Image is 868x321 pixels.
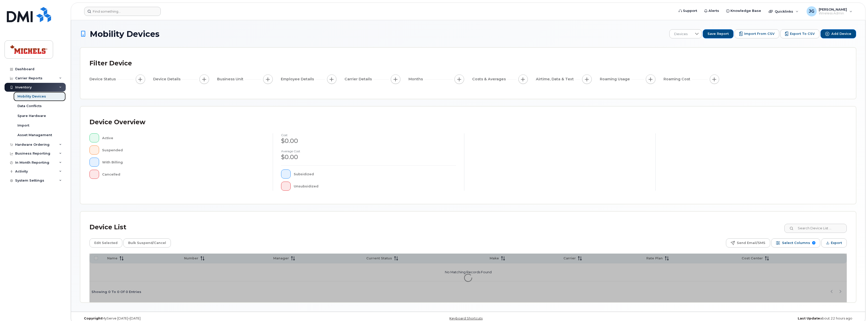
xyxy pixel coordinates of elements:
[102,170,265,179] div: Cancelled
[102,133,265,142] div: Active
[726,238,770,248] button: Send Email/SMS
[737,239,765,247] span: Send Email/SMS
[821,238,847,248] button: Export
[707,32,729,36] span: Save Report
[89,116,145,129] div: Device Overview
[670,30,692,39] span: Devices
[294,169,456,179] div: Subsidized
[281,150,456,153] h4: Average cost
[780,29,819,38] button: Export to CSV
[449,316,483,320] a: Keyboard Shortcuts
[128,239,166,247] span: Bulk Suspend/Cancel
[831,32,851,36] span: Add Device
[600,77,631,82] span: Roaming Usage
[80,316,339,320] div: MyServe [DATE]–[DATE]
[89,238,122,248] button: Edit Selected
[831,239,842,247] span: Export
[281,137,456,145] div: $0.00
[281,77,315,82] span: Employee Details
[744,32,774,36] span: Import from CSV
[217,77,245,82] span: Business Unit
[294,182,456,191] div: Unsubsidized
[820,29,856,38] button: Add Device
[345,77,373,82] span: Carrier Details
[790,32,815,36] span: Export to CSV
[784,224,847,233] input: Search Device List ...
[123,238,171,248] button: Bulk Suspend/Cancel
[703,29,734,38] button: Save Report
[798,316,820,320] strong: Last Update
[89,221,126,234] div: Device List
[102,158,265,167] div: With Billing
[153,77,182,82] span: Device Details
[735,29,779,38] button: Import from CSV
[812,241,815,244] span: 9
[102,145,265,155] div: Suspended
[771,238,820,248] button: Select Columns 9
[281,153,456,161] div: $0.00
[472,77,507,82] span: Costs & Averages
[782,239,810,247] span: Select Columns
[536,77,575,82] span: Airtime, Data & Text
[94,239,118,247] span: Edit Selected
[84,316,102,320] strong: Copyright
[408,77,424,82] span: Months
[664,77,692,82] span: Roaming Cost
[598,316,856,320] div: about 22 hours ago
[89,77,117,82] span: Device Status
[90,30,159,38] span: Mobility Devices
[89,57,132,70] div: Filter Device
[281,133,456,137] h4: cost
